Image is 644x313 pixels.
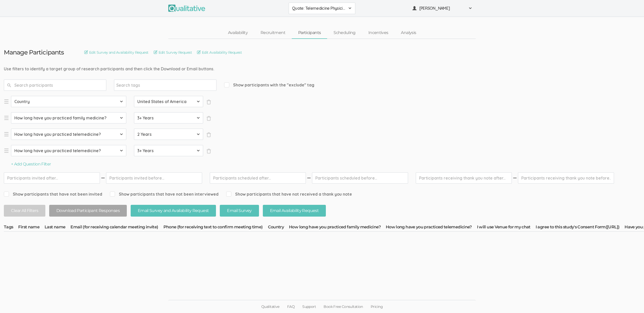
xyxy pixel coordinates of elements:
span: Show participants with the "exclude" tag [224,82,314,88]
a: Incentives [362,27,395,38]
button: Email Survey [220,205,259,217]
button: [PERSON_NAME] [409,3,476,14]
a: Support [298,300,320,313]
a: Book Free Consultation [320,300,367,313]
a: Participants [292,27,327,38]
span: × [206,149,211,154]
span: × [206,99,211,105]
span: Show participants that have not received a thank you note [226,191,352,197]
a: Pricing [367,300,387,313]
button: Clear All Filters [4,205,45,217]
a: Edit Survey Request [154,50,192,55]
a: FAQ [283,300,298,313]
button: Email Availability Request [263,205,326,217]
img: dash.svg [100,172,106,184]
a: Qualitative [257,300,283,313]
th: Last name [45,224,70,231]
a: Edit Survey and Availability Request [84,50,149,55]
iframe: Chat Widget [618,288,644,313]
button: + Add Question Filter [11,161,51,167]
a: Edit Availability Request [197,50,242,55]
button: Download Participant Responses [49,205,127,217]
span: Quote: Telemedicine Physicians [292,5,345,11]
button: Quote: Telemedicine Physicians [289,3,355,14]
img: dash.svg [306,172,311,184]
span: Show participants that have not been invited [4,191,102,197]
img: Qualitative [168,5,205,12]
img: dash.svg [512,172,517,184]
span: Show participants that have not been interviewed [110,191,219,197]
th: I will use Venue for my chat [477,224,536,231]
th: How long have you practiced telemedicine? [386,224,477,231]
th: Email (for receiving calendar meeting invite) [70,224,163,231]
th: First name [18,224,45,231]
th: How long have you practiced family medicine? [289,224,386,231]
th: Country [268,224,289,231]
span: × [206,116,211,121]
th: Phone (for receiving text to confirm meeting time) [163,224,268,231]
input: Search tags [116,82,148,88]
input: Participants invited after... [4,172,100,184]
input: Participants receiving thank you note after... [416,172,512,184]
input: Participants receiving thank you note before... [518,172,614,184]
a: Availability [222,27,254,38]
button: Email Survey and Availability Request [131,205,216,217]
span: [PERSON_NAME] [419,5,465,11]
a: Recruitment [254,27,292,38]
a: Scheduling [327,27,362,38]
input: Participants scheduled before... [312,172,408,184]
h3: Manage Participants [4,49,64,56]
input: Participants scheduled after... [210,172,306,184]
a: Analysis [394,27,422,38]
input: Search participants [4,80,106,91]
span: × [206,132,211,137]
th: Tags [4,224,18,231]
input: Participants invited before... [106,172,202,184]
th: I agree to this study's Consent Form([URL]) [536,224,625,231]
